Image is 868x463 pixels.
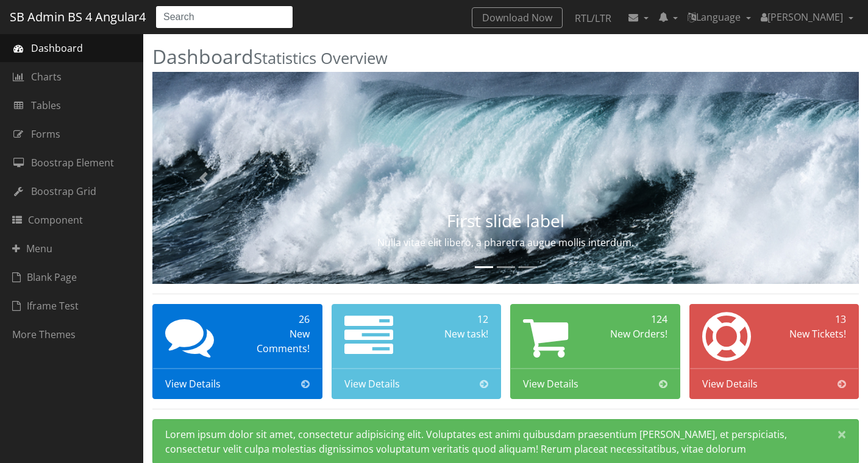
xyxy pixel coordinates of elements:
[472,7,563,28] a: Download Now
[10,5,146,29] a: SB Admin BS 4 Angular4
[825,420,858,449] button: Close
[12,241,52,256] span: Menu
[152,72,859,284] img: Random first slide
[565,7,621,29] a: RTL/LTR
[155,5,293,29] input: Search
[600,312,667,327] div: 124
[242,312,310,327] div: 26
[258,211,753,230] h3: First slide label
[683,5,756,29] a: Language
[778,312,846,327] div: 13
[756,5,858,29] a: [PERSON_NAME]
[778,327,846,341] div: New Tickets!
[600,327,667,341] div: New Orders!
[838,426,846,442] span: ×
[242,327,310,356] div: New Comments!
[421,327,488,341] div: New task!
[702,376,758,391] span: View Details
[344,376,400,391] span: View Details
[258,235,753,250] p: Nulla vitae elit libero, a pharetra augue mollis interdum.
[523,376,578,391] span: View Details
[421,312,488,327] div: 12
[165,376,221,391] span: View Details
[254,48,388,69] small: Statistics Overview
[152,46,859,67] h2: Dashboard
